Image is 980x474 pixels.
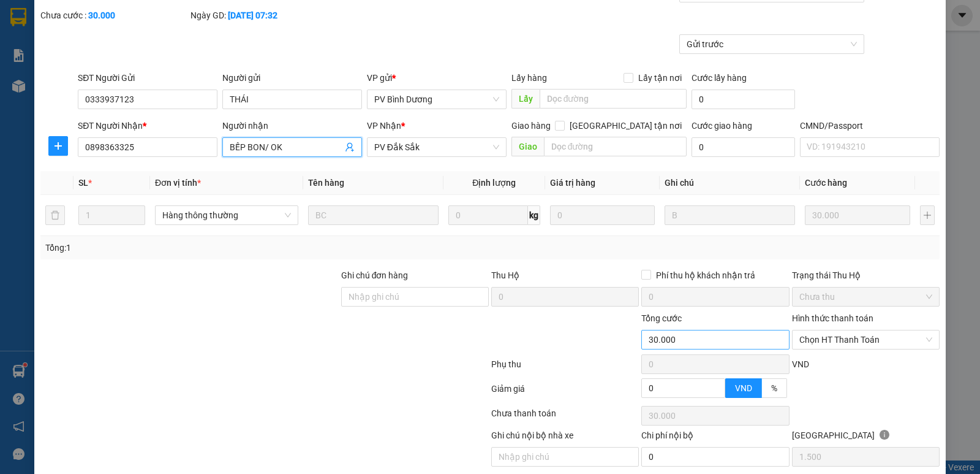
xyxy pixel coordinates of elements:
div: Trạng thái Thu Hộ [792,269,940,282]
span: Lấy hàng [511,73,547,83]
div: Giảm giá [490,382,640,403]
div: Phụ thu [490,357,640,379]
label: Ghi chú đơn hàng [341,270,409,280]
span: Giao [511,137,544,156]
div: Chi phí nội bộ [641,429,789,447]
input: Ghi Chú [665,205,795,225]
div: Chưa thanh toán [490,407,640,428]
span: SL [78,178,88,188]
span: kg [528,205,540,225]
input: 0 [550,205,655,225]
button: plus [48,136,68,156]
input: 0 [805,205,910,225]
div: [GEOGRAPHIC_DATA] [792,429,940,447]
div: CMND/Passport [800,119,940,132]
div: Người nhận [222,119,362,132]
span: Giá trị hàng [550,178,595,188]
div: SĐT Người Gửi [78,71,217,85]
div: Ngày GD: [190,9,338,22]
span: Tổng cước [641,313,682,323]
input: Cước giao hàng [692,137,795,157]
input: Nhập ghi chú [491,447,639,467]
div: SĐT Người Nhận [78,119,217,132]
b: 30.000 [88,10,115,20]
span: Thu Hộ [491,270,519,280]
span: Cước hàng [805,178,847,188]
b: [DATE] 07:32 [228,10,277,20]
span: Phí thu hộ khách nhận trả [651,269,760,282]
span: VP Nhận [367,121,401,131]
div: Người gửi [222,71,362,85]
span: Chọn HT Thanh Toán [799,331,932,349]
span: Gửi trước [687,35,858,53]
div: VP gửi [367,71,507,85]
button: plus [920,205,935,225]
span: PV Đắk Sắk [374,138,499,156]
span: PV Bình Dương [374,90,499,109]
span: VND [735,383,752,393]
span: VND [792,359,809,369]
input: Ghi chú đơn hàng [341,287,489,307]
div: Chưa cước : [40,9,188,22]
label: Hình thức thanh toán [792,313,873,323]
span: info-circle [880,430,889,440]
span: Hàng thông thường [162,206,291,224]
button: delete [45,205,65,225]
span: user-add [345,142,355,152]
span: Giao hàng [511,121,551,131]
span: Chưa thu [799,288,932,306]
span: Lấy [511,89,540,109]
div: Ghi chú nội bộ nhà xe [491,429,639,447]
input: Cước lấy hàng [692,90,795,109]
span: Lấy tận nơi [633,71,687,85]
input: Dọc đường [544,137,687,156]
span: [GEOGRAPHIC_DATA] tận nơi [565,119,687,132]
label: Cước lấy hàng [692,73,747,83]
input: VD: Bàn, Ghế [308,205,439,225]
th: Ghi chú [660,171,800,195]
span: Định lượng [472,178,516,188]
span: Đơn vị tính [155,178,201,188]
span: Tên hàng [308,178,344,188]
span: plus [49,141,67,151]
label: Cước giao hàng [692,121,752,131]
input: Dọc đường [540,89,687,109]
div: Tổng: 1 [45,241,379,254]
span: % [771,383,777,393]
